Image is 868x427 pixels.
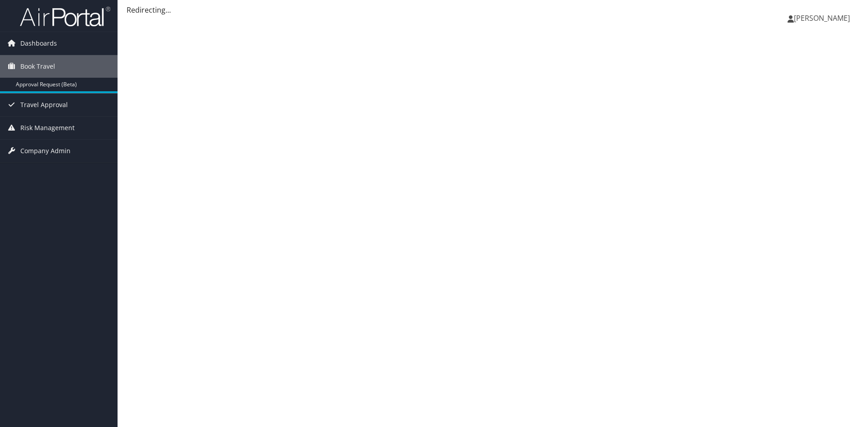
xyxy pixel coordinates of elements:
[788,5,859,32] a: [PERSON_NAME]
[20,117,75,139] span: Risk Management
[20,55,55,78] span: Book Travel
[20,140,71,162] span: Company Admin
[127,5,859,15] div: Redirecting...
[20,94,68,116] span: Travel Approval
[20,32,57,55] span: Dashboards
[20,6,110,27] img: airportal-logo.png
[794,13,850,23] span: [PERSON_NAME]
